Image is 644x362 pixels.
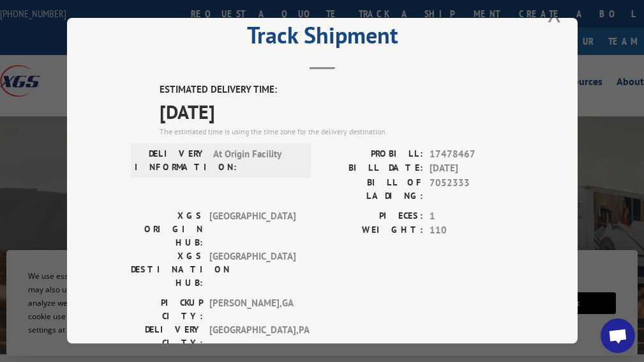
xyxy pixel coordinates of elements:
[131,296,203,323] label: PICKUP CITY:
[430,223,514,238] span: 110
[131,249,203,290] label: XGS DESTINATION HUB:
[135,147,207,174] label: DELIVERY INFORMATION:
[322,223,423,238] label: WEIGHT:
[322,176,423,203] label: BILL OF LADING:
[322,161,423,176] label: BILL DATE:
[209,296,296,323] span: [PERSON_NAME] , GA
[160,97,514,126] span: [DATE]
[430,176,514,203] span: 7052333
[160,83,514,97] label: ESTIMATED DELIVERY TIME:
[209,323,296,350] span: [GEOGRAPHIC_DATA] , PA
[430,161,514,176] span: [DATE]
[430,209,514,224] span: 1
[601,319,635,353] div: Open chat
[322,209,423,224] label: PIECES:
[322,147,423,162] label: PROBILL:
[213,147,299,174] span: At Origin Facility
[131,323,203,350] label: DELIVERY CITY:
[131,26,514,51] h2: Track Shipment
[209,209,296,249] span: [GEOGRAPHIC_DATA]
[160,126,514,138] div: The estimated time is using the time zone for the delivery destination.
[430,147,514,162] span: 17478467
[131,209,203,249] label: XGS ORIGIN HUB:
[209,249,296,290] span: [GEOGRAPHIC_DATA]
